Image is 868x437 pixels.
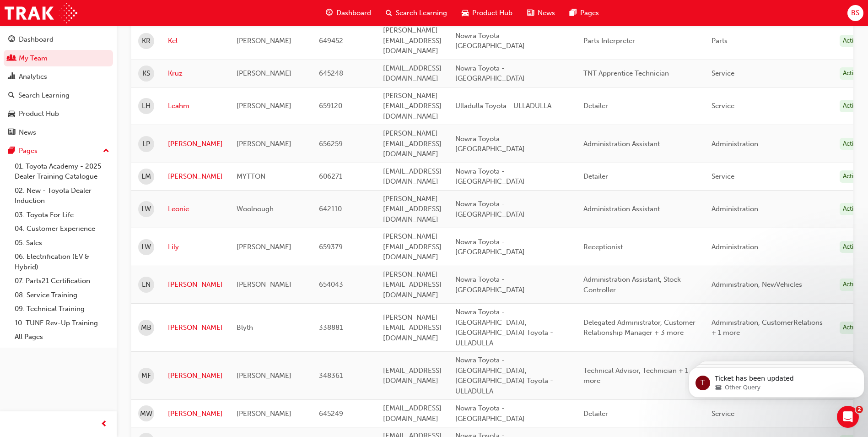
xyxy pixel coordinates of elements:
[383,270,442,299] span: [PERSON_NAME][EMAIL_ADDRESS][DOMAIN_NAME]
[840,322,863,334] div: Active
[570,7,577,19] span: pages-icon
[580,8,599,18] span: Pages
[11,184,113,208] a: 02. New - Toyota Dealer Induction
[712,243,758,251] span: Administration
[11,222,113,236] a: 04. Customer Experience
[583,69,669,77] span: TNT Apprentice Technician
[454,4,520,22] a: car-iconProduct Hub
[319,205,342,213] span: 642110
[837,406,859,428] iframe: Intercom live chat
[237,37,291,45] span: [PERSON_NAME]
[168,322,223,333] a: [PERSON_NAME]
[18,90,70,101] div: Search Learning
[237,280,291,289] span: [PERSON_NAME]
[19,109,59,119] div: Product Hub
[840,170,863,183] div: Active
[455,404,525,423] span: Nowra Toyota - [GEOGRAPHIC_DATA]
[11,208,113,222] a: 03. Toyota For Life
[4,29,113,142] button: DashboardMy TeamAnalyticsSearch LearningProduct HubNews
[11,302,113,316] a: 09. Technical Training
[168,371,223,381] a: [PERSON_NAME]
[455,167,525,186] span: Nowra Toyota - [GEOGRAPHIC_DATA]
[8,92,15,100] span: search-icon
[5,3,77,23] a: Trak
[11,159,113,184] a: 01. Toyota Academy - 2025 Dealer Training Catalogue
[583,410,608,418] span: Detailer
[520,4,562,22] a: news-iconNews
[851,8,859,18] span: BS
[237,69,291,77] span: [PERSON_NAME]
[538,8,555,18] span: News
[4,31,113,48] a: Dashboard
[142,68,150,79] span: KS
[141,371,151,381] span: MF
[455,275,525,294] span: Nowra Toyota - [GEOGRAPHIC_DATA]
[19,127,36,138] div: News
[8,36,15,44] span: guage-icon
[383,64,442,83] span: [EMAIL_ADDRESS][DOMAIN_NAME]
[455,308,553,347] span: Nowra Toyota - [GEOGRAPHIC_DATA], [GEOGRAPHIC_DATA] Toyota - ULLADULLA
[168,409,223,419] a: [PERSON_NAME]
[685,348,868,412] iframe: Intercom notifications message
[4,68,113,85] a: Analytics
[237,371,291,380] span: [PERSON_NAME]
[583,205,660,213] span: Administration Assistant
[455,64,525,83] span: Nowra Toyota - [GEOGRAPHIC_DATA]
[103,145,109,157] span: up-icon
[383,313,442,342] span: [PERSON_NAME][EMAIL_ADDRESS][DOMAIN_NAME]
[840,203,863,215] div: Active
[237,102,291,110] span: [PERSON_NAME]
[11,288,113,302] a: 08. Service Training
[8,129,15,137] span: news-icon
[856,406,863,413] span: 2
[455,200,525,218] span: Nowra Toyota - [GEOGRAPHIC_DATA]
[712,410,734,418] span: Service
[712,69,734,77] span: Service
[383,26,442,55] span: [PERSON_NAME][EMAIL_ADDRESS][DOMAIN_NAME]
[237,243,291,251] span: [PERSON_NAME]
[712,102,734,110] span: Service
[712,172,734,180] span: Service
[386,7,392,19] span: search-icon
[19,71,47,82] div: Analytics
[237,172,265,180] span: MYTTON
[319,243,343,251] span: 659379
[140,409,152,419] span: MW
[19,34,54,45] div: Dashboard
[583,366,688,385] span: Technical Advisor, Technician + 1 more
[583,102,608,110] span: Detailer
[455,102,551,110] span: Ulladulla Toyota - ULLADULLA
[8,110,15,118] span: car-icon
[396,8,447,18] span: Search Learning
[583,318,695,337] span: Delegated Administrator, Customer Relationship Manager + 3 more
[319,140,343,148] span: 656259
[319,102,342,110] span: 659120
[383,232,442,261] span: [PERSON_NAME][EMAIL_ADDRESS][DOMAIN_NAME]
[583,37,635,45] span: Parts Interpreter
[319,172,342,180] span: 606271
[142,36,151,46] span: KR
[455,135,525,153] span: Nowra Toyota - [GEOGRAPHIC_DATA]
[4,142,113,159] button: Pages
[4,87,113,104] a: Search Learning
[319,410,343,418] span: 645249
[712,318,823,337] span: Administration, CustomerRelations + 1 more
[712,205,758,213] span: Administration
[11,316,113,330] a: 10. TUNE Rev-Up Training
[847,5,863,21] button: BS
[319,280,343,289] span: 654043
[840,138,863,150] div: Active
[455,356,553,395] span: Nowra Toyota - [GEOGRAPHIC_DATA], [GEOGRAPHIC_DATA] Toyota - ULLADULLA
[840,35,863,47] div: Active
[840,67,863,80] div: Active
[383,404,442,423] span: [EMAIL_ADDRESS][DOMAIN_NAME]
[712,37,728,45] span: Parts
[840,241,863,253] div: Active
[141,242,151,252] span: LW
[4,124,113,141] a: News
[168,36,223,46] a: Kel
[583,275,681,294] span: Administration Assistant, Stock Controller
[237,323,253,332] span: Blyth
